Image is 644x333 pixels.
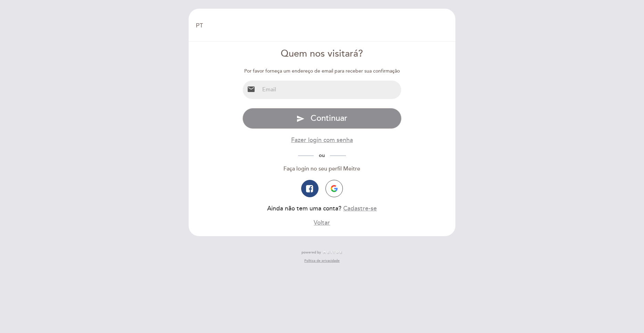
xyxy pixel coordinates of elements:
button: send Continuar [242,108,402,129]
img: MEITRE [323,251,342,254]
span: powered by [302,250,321,255]
div: Quem nos visitará? [242,47,402,61]
div: Faça login no seu perfil Meitre [242,165,402,173]
button: Voltar [314,218,330,227]
span: Continuar [311,113,347,123]
a: Política de privacidade [304,258,340,263]
a: powered by [302,250,342,255]
div: Por favor forneça um endereço de email para receber sua confirmação [242,68,402,75]
button: Fazer login com senha [291,136,353,144]
i: send [296,115,305,123]
span: Ainda não tem uma conta? [267,205,341,212]
span: ou [314,152,330,158]
i: email [247,85,255,93]
button: Cadastre-se [343,204,377,213]
img: icon-google.png [331,185,338,192]
input: Email [259,81,402,99]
